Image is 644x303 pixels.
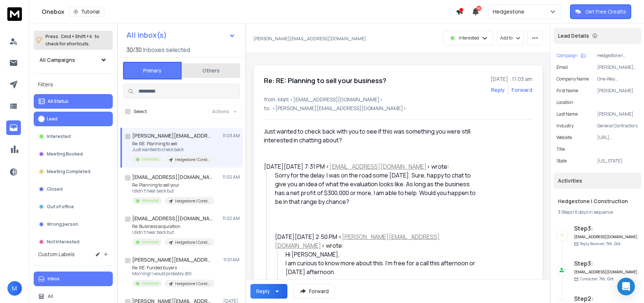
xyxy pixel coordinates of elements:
[597,135,638,141] p: [URL][DOMAIN_NAME]
[132,188,215,194] p: I didn't hear back but
[275,171,478,206] div: Sorry for the delay. I was on the road some [DATE]. Sure, happy to chat to give you an idea of wh...
[132,147,215,153] p: Just wanted to check back
[182,63,240,79] button: Others
[570,4,631,19] button: Get Free Credits
[134,109,147,115] label: Select
[47,116,57,122] p: Lead
[556,158,567,164] p: State
[132,141,215,147] p: Re: RE: Planning to sell
[574,269,638,275] h6: [EMAIL_ADDRESS][DOMAIN_NAME]
[580,241,621,247] p: Reply Received
[574,224,638,233] h6: Step 3 :
[132,229,215,235] p: I didn't hear back but
[597,88,638,94] p: [PERSON_NAME]
[256,288,270,295] div: Reply
[69,7,104,17] button: Tutorial
[574,294,638,303] h6: Step 2 :
[40,56,75,64] h1: All Campaigns
[511,86,532,94] div: Forward
[47,169,90,175] p: Meeting Completed
[126,45,142,54] span: 30 / 30
[126,31,167,39] h1: All Inbox(s)
[556,53,586,59] button: Campaign
[275,233,440,250] a: [PERSON_NAME][EMAIL_ADDRESS][DOMAIN_NAME]
[476,6,481,11] span: 50
[556,146,565,152] p: title
[34,217,113,232] button: Wrong person
[585,8,626,15] p: Get Free Credits
[132,173,213,181] h1: [EMAIL_ADDRESS][DOMAIN_NAME]
[264,105,532,112] p: to: <[PERSON_NAME][EMAIL_ADDRESS][DOMAIN_NAME]>
[7,281,22,296] button: M
[556,123,574,129] p: industry
[34,53,113,67] button: All Campaigns
[123,62,182,79] button: Primary
[132,132,213,139] h1: [PERSON_NAME][EMAIL_ADDRESS][DOMAIN_NAME]
[47,239,79,245] p: Not Interested
[142,157,159,162] p: Interested
[556,88,578,94] p: First Name
[597,76,638,82] p: One-Way Construction NW
[34,147,113,161] button: Meeting Booked
[48,276,60,282] p: Inbox
[47,204,74,210] p: Out of office
[253,36,366,42] p: [PERSON_NAME][EMAIL_ADDRESS][DOMAIN_NAME]
[558,209,572,215] span: 3 Steps
[264,127,478,145] div: Just wanted to check back with you to see if this was something you were still interested in chat...
[574,259,638,268] h6: Step 3 :
[132,224,215,229] p: Re: Business acquisition
[556,135,572,141] p: website
[491,75,532,83] p: [DATE] : 11:03 am
[175,198,210,204] p: Hedgestone | Construction
[132,256,213,263] h1: [PERSON_NAME][EMAIL_ADDRESS][DOMAIN_NAME]
[597,53,638,59] p: Hedgestone | Construction
[47,186,63,192] p: Closed
[264,162,478,171] div: [DATE][DATE] 7:31 PM < > wrote:
[575,209,613,215] span: 6 days in sequence
[554,173,641,189] div: Activities
[558,198,637,205] h1: Hedgestone | Construction
[264,96,532,103] p: from: Matt <[EMAIL_ADDRESS][DOMAIN_NAME]>
[599,276,614,281] span: 7th, Oct
[142,239,159,245] p: Interested
[264,75,386,86] h1: Re: RE: Planning to sell your business?
[45,33,99,48] p: Press to check for shortcuts.
[47,151,83,157] p: Meeting Booked
[275,232,478,250] div: [DATE][DATE] 2:50 PM < > wrote:
[34,164,113,179] button: Meeting Completed
[597,64,638,70] p: [PERSON_NAME][EMAIL_ADDRESS][DOMAIN_NAME]
[48,98,68,104] p: All Status
[142,281,159,286] p: Interested
[491,86,505,94] button: Reply
[556,76,589,82] p: Company Name
[617,278,635,295] div: Open Intercom Messenger
[175,281,210,287] p: Hedgestone | Construction
[34,129,113,144] button: Interested
[48,293,53,299] p: All
[597,158,638,164] p: [US_STATE]
[132,265,215,271] p: Re: RE: Funded buyers
[132,215,213,222] h1: [EMAIL_ADDRESS][DOMAIN_NAME]
[34,94,113,109] button: All Status
[556,100,573,105] p: location
[60,32,93,41] span: Cmd + Shift + k
[34,79,113,90] h3: Filters
[34,112,113,126] button: Lead
[556,53,578,59] p: Campaign
[132,271,215,277] p: Morning! I would probably still
[459,35,479,41] p: Interested
[142,198,159,203] p: Interested
[34,235,113,249] button: Not Interested
[580,276,614,282] p: Contacted
[34,182,113,197] button: Closed
[223,133,240,139] p: 11:03 AM
[47,134,71,139] p: Interested
[250,284,287,299] button: Reply
[223,216,240,221] p: 11:02 AM
[47,221,78,227] p: Wrong person
[500,35,513,41] p: Add to
[558,32,589,40] p: Lead Details
[293,284,335,299] button: Forward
